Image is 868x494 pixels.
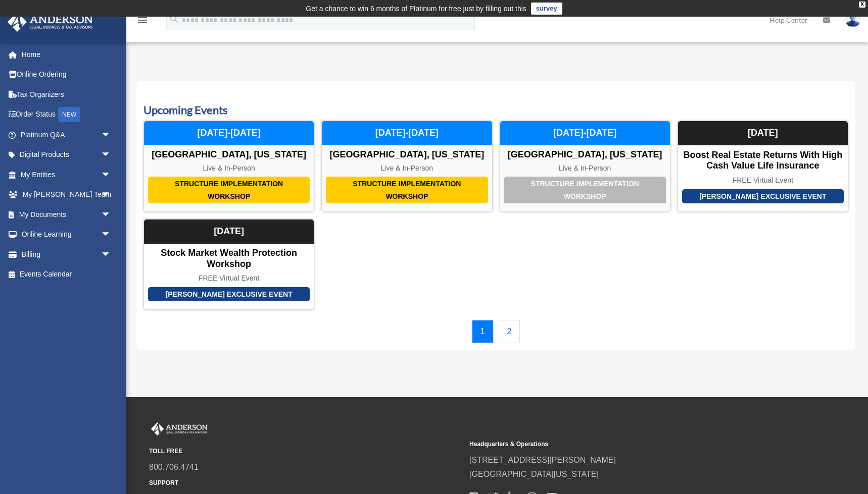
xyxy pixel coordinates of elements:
a: Structure Implementation Workshop [GEOGRAPHIC_DATA], [US_STATE] Live & In-Person [DATE]-[DATE] [500,121,670,212]
a: [PERSON_NAME] Exclusive Event Boost Real Estate Returns with High Cash Value Life Insurance FREE ... [678,121,848,212]
div: [DATE]-[DATE] [322,121,492,145]
img: User Pic [845,13,860,27]
small: TOLL FREE [149,446,462,457]
div: FREE Virtual Event [144,274,314,283]
a: Events Calendar [7,264,121,285]
a: Home [7,44,126,65]
div: Structure Implementation Workshop [504,177,666,203]
a: Structure Implementation Workshop [GEOGRAPHIC_DATA], [US_STATE] Live & In-Person [DATE]-[DATE] [143,121,314,212]
div: NEW [58,107,80,122]
div: [PERSON_NAME] Exclusive Event [682,189,844,204]
div: [DATE]-[DATE] [144,121,314,145]
span: arrow_drop_down [101,125,121,145]
h3: Upcoming Events [143,102,848,118]
small: Headquarters & Operations [469,439,783,450]
a: menu [136,18,149,26]
div: [GEOGRAPHIC_DATA], [US_STATE] [144,149,314,160]
a: My Entitiesarrow_drop_down [7,164,126,185]
div: Stock Market Wealth Protection Workshop [144,248,314,269]
a: Digital Productsarrow_drop_down [7,145,126,165]
a: Online Ordering [7,65,126,85]
img: Anderson Advisors Platinum Portal [149,422,210,435]
span: arrow_drop_down [101,204,121,225]
div: close [859,2,865,8]
div: Structure Implementation Workshop [148,177,310,203]
div: Structure Implementation Workshop [326,177,488,203]
a: 1 [472,320,494,343]
div: [PERSON_NAME] Exclusive Event [148,287,310,302]
i: menu [136,14,149,26]
a: Structure Implementation Workshop [GEOGRAPHIC_DATA], [US_STATE] Live & In-Person [DATE]-[DATE] [321,121,492,212]
i: search [169,14,180,25]
div: Live & In-Person [144,164,314,173]
img: Anderson Advisors Platinum Portal [5,12,96,32]
div: Get a chance to win 6 months of Platinum for free just by filling out this [306,3,526,15]
a: 2 [499,320,520,343]
a: survey [531,3,562,15]
div: Live & In-Person [322,164,492,173]
a: My [PERSON_NAME] Teamarrow_drop_down [7,185,126,205]
div: Live & In-Person [500,164,670,173]
div: [DATE] [678,121,848,145]
div: [DATE]-[DATE] [500,121,670,145]
a: 800.706.4741 [149,463,199,471]
div: FREE Virtual Event [678,176,848,185]
div: [DATE] [144,219,314,244]
a: [PERSON_NAME] Exclusive Event Stock Market Wealth Protection Workshop FREE Virtual Event [DATE] [143,219,314,310]
span: arrow_drop_down [101,185,121,205]
span: arrow_drop_down [101,164,121,185]
a: Order StatusNEW [7,104,126,125]
span: arrow_drop_down [101,145,121,166]
a: [STREET_ADDRESS][PERSON_NAME] [469,456,616,464]
span: arrow_drop_down [101,244,121,265]
a: Billingarrow_drop_down [7,244,126,264]
a: Platinum Q&Aarrow_drop_down [7,125,126,145]
a: Tax Organizers [7,84,126,104]
a: Online Learningarrow_drop_down [7,225,126,245]
small: SUPPORT [149,478,462,488]
div: [GEOGRAPHIC_DATA], [US_STATE] [322,149,492,160]
span: arrow_drop_down [101,225,121,245]
div: [GEOGRAPHIC_DATA], [US_STATE] [500,149,670,160]
a: My Documentsarrow_drop_down [7,204,126,225]
a: [GEOGRAPHIC_DATA][US_STATE] [469,470,599,478]
div: Boost Real Estate Returns with High Cash Value Life Insurance [678,150,848,172]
